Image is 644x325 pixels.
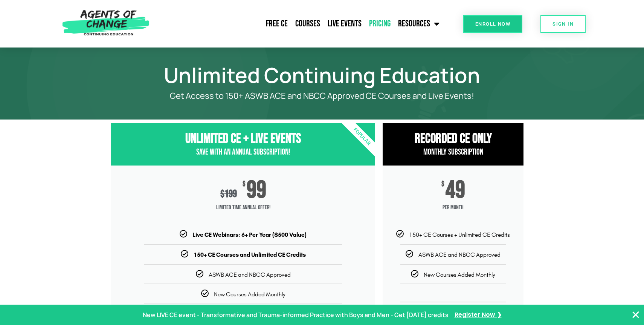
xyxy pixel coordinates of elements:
a: Courses [291,14,324,33]
a: Resources [394,14,443,33]
span: Save with an Annual Subscription! [196,147,290,157]
span: 99 [247,181,266,200]
h3: RECORDED CE ONly [383,131,523,147]
b: 150+ CE Courses and Unlimited CE Credits [194,251,306,258]
a: Enroll Now [463,15,522,33]
span: Limited Time Annual Offer! [111,200,375,215]
span: ASWB ACE and NBCC Approved [209,271,291,278]
h3: Unlimited CE + Live Events [111,131,375,147]
div: 199 [220,188,237,200]
nav: Menu [153,14,443,33]
p: Get Access to 150+ ASWB ACE and NBCC Approved CE Courses and Live Events! [137,91,507,101]
a: Register Now ❯ [455,310,502,320]
a: Pricing [365,14,394,33]
button: Close Banner [631,310,640,319]
span: 49 [446,181,465,200]
span: $ [220,188,224,200]
p: New LIVE CE event - Transformative and Trauma-informed Practice with Boys and Men - Get [DATE] cr... [143,310,449,320]
div: Popular [319,93,406,180]
span: $ [441,181,444,188]
span: $ [243,181,246,188]
span: ASWB ACE and NBCC Approved [418,251,501,258]
span: Monthly Subscription [423,147,483,157]
span: per month [383,200,523,215]
a: Live Events [324,14,365,33]
span: 150+ CE Courses + Unlimited CE Credits [409,231,510,238]
span: SIGN IN [552,21,574,26]
h1: Unlimited Continuing Education [107,66,537,84]
span: New Courses Added Monthly [424,271,495,278]
b: Live CE Webinars: 6+ Per Year ($500 Value) [192,231,307,238]
a: Free CE [262,14,291,33]
span: New Courses Added Monthly [214,291,285,298]
span: Enroll Now [475,21,510,26]
a: SIGN IN [540,15,586,33]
